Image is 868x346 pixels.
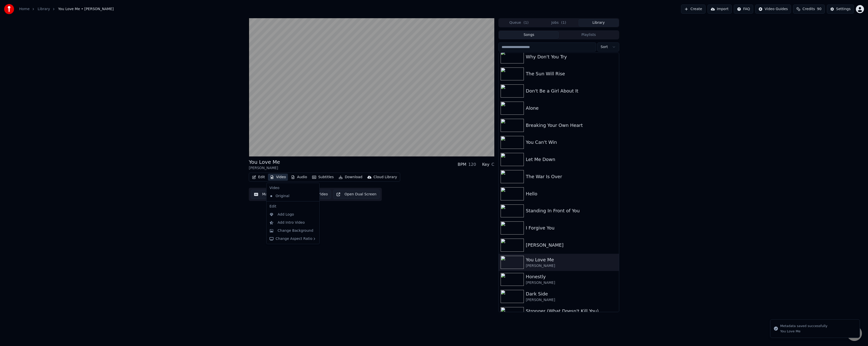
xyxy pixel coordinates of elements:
div: Hello [526,190,617,197]
div: Key [482,162,490,168]
div: Original [267,192,311,200]
div: You Love Me [780,329,827,334]
div: Change Aspect Ratio [267,235,318,243]
button: Manual Sync [251,190,288,199]
div: I Forgive You [526,224,617,232]
button: Video Guides [755,5,791,14]
div: Video [267,184,318,192]
div: Honestly [526,273,617,280]
button: Download [337,174,364,181]
span: ( 1 ) [524,20,529,25]
nav: breadcrumb [19,7,114,12]
button: Library [579,19,618,27]
button: Video [268,174,288,181]
span: Credits [802,7,815,12]
a: Library [38,7,50,12]
button: Queue [499,19,539,27]
div: Breaking Your Own Heart [526,122,617,129]
div: [PERSON_NAME] [526,297,617,303]
img: youka [4,4,14,14]
div: You Love Me [249,158,280,166]
div: [PERSON_NAME] [249,166,280,171]
div: Let Me Down [526,156,617,163]
div: The War Is Over [526,173,617,180]
button: Songs [499,31,559,39]
div: Alone [526,105,617,112]
div: Don't Be a Girl About It [526,87,617,95]
button: Playlists [559,31,618,39]
button: Subtitles [310,174,336,181]
span: 90 [817,7,822,12]
div: Add Logo [278,212,294,217]
div: [PERSON_NAME] [526,280,617,285]
div: C [492,162,494,168]
div: Metadata saved successfully [780,324,827,329]
div: Stronger (What Doesn't Kill You) [526,308,617,315]
button: Jobs [539,19,579,27]
a: Home [19,7,30,12]
button: Settings [827,5,854,14]
div: BPM [458,162,466,168]
div: You Can't Win [526,139,617,146]
div: Why Don't You Try [526,53,617,60]
button: FAQ [734,5,753,14]
button: Audio [289,174,309,181]
div: Settings [836,7,851,12]
div: 120 [468,162,476,168]
button: Create [681,5,706,14]
div: You Love Me [526,256,617,263]
div: The Sun Will Rise [526,70,617,77]
button: Open Dual Screen [333,190,380,199]
div: Dark Side [526,290,617,297]
span: Sort [601,44,608,50]
span: You Love Me • [PERSON_NAME] [58,7,114,12]
button: Import [708,5,732,14]
div: Add Intro Video [278,220,305,225]
div: Standing In Front of You [526,207,617,214]
div: [PERSON_NAME] [526,242,617,249]
button: Edit [250,174,267,181]
button: Credits90 [793,5,825,14]
div: Edit [267,202,318,211]
div: Cloud Library [373,175,397,180]
span: ( 1 ) [561,20,566,25]
div: Change Background [278,228,313,233]
div: [PERSON_NAME] [526,263,617,268]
